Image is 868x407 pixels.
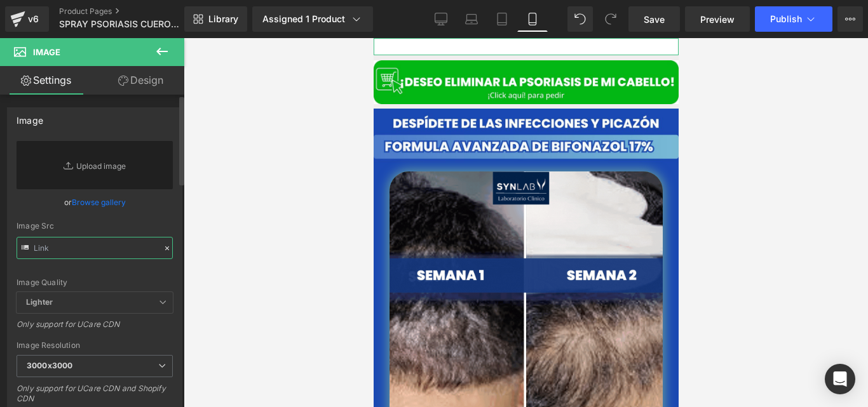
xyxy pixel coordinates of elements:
button: Redo [598,6,623,32]
a: Preview [685,6,750,32]
input: Link [17,237,173,259]
a: Mobile [517,6,548,32]
div: Image Quality [17,278,173,287]
a: v6 [5,6,49,32]
div: v6 [25,11,41,27]
div: Image Src [17,222,173,230]
button: Undo [567,6,593,32]
span: Publish [770,14,802,24]
a: Tablet [487,6,517,32]
span: SPRAY PSORIASIS CUERO CABELLUDO [59,19,181,29]
a: Desktop [426,6,456,32]
b: Lighter [26,297,53,307]
div: Image [17,108,43,126]
span: Image [33,47,60,57]
a: Browse gallery [72,191,126,213]
div: Open Intercom Messenger [825,364,855,394]
span: Save [644,13,665,26]
a: Design [95,66,187,95]
a: Laptop [456,6,487,32]
b: 3000x3000 [27,361,72,370]
div: Assigned 1 Product [262,13,363,25]
span: Preview [700,13,735,26]
div: or [17,196,173,209]
button: More [837,6,863,32]
div: Only support for UCare CDN [17,319,173,338]
button: Publish [755,6,832,32]
a: Product Pages [59,6,205,17]
a: New Library [184,6,247,32]
div: Image Resolution [17,341,173,350]
span: Library [208,13,238,25]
